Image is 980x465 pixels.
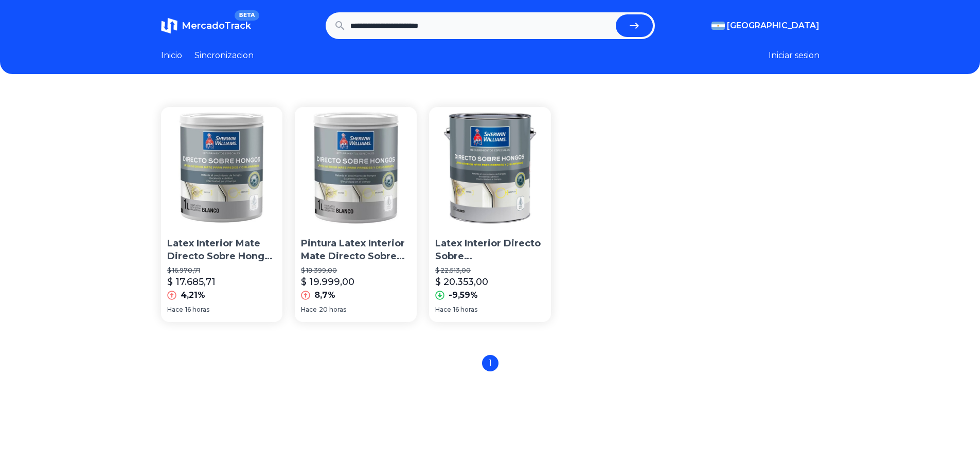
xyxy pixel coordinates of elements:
p: -9,59% [449,289,478,301]
a: Sincronizacion [194,49,254,62]
p: $ 22.513,00 [435,266,545,275]
span: 16 horas [453,306,477,314]
a: MercadoTrackBETA [161,17,251,34]
p: $ 16.970,71 [167,266,277,275]
span: BETA [235,10,259,21]
img: Argentina [711,22,725,30]
p: 8,7% [314,289,335,301]
p: $ 20.353,00 [435,275,488,289]
p: Latex Interior Directo Sobre [PERSON_NAME] 1 [PERSON_NAME] [435,237,545,263]
img: Pintura Latex Interior Mate Directo Sobre Hongos 1 Lt [295,107,417,229]
button: Iniciar sesion [769,49,819,62]
span: Hace [167,306,183,314]
a: Pintura Latex Interior Mate Directo Sobre Hongos 1 Lt Pintura Latex Interior Mate Directo Sobre H... [295,107,417,322]
span: 20 horas [319,306,346,314]
img: Latex Interior Directo Sobre Hongo Sherwin 1 Lt Rex [429,107,551,229]
p: 4,21% [181,289,205,301]
a: Latex Interior Directo Sobre Hongo Sherwin 1 Lt RexLatex Interior Directo Sobre [PERSON_NAME] 1 [... [429,107,551,322]
span: Hace [301,306,317,314]
a: Inicio [161,49,182,62]
p: $ 17.685,71 [167,275,216,289]
p: $ 18.399,00 [301,266,411,275]
img: MercadoTrack [161,17,177,34]
a: Latex Interior Mate Directo Sobre Hongos Sw 1 Lt - PrestigioLatex Interior Mate Directo Sobre Hon... [161,107,283,322]
span: MercadoTrack [182,20,251,31]
span: Hace [435,306,451,314]
p: Pintura Latex Interior Mate Directo Sobre Hongos 1 Lt [301,237,411,263]
p: $ 19.999,00 [301,275,354,289]
p: Latex Interior Mate Directo Sobre Hongos Sw 1 Lt - Prestigio [167,237,277,263]
span: 16 horas [185,306,209,314]
button: [GEOGRAPHIC_DATA] [711,20,819,32]
img: Latex Interior Mate Directo Sobre Hongos Sw 1 Lt - Prestigio [161,107,283,229]
span: [GEOGRAPHIC_DATA] [727,20,819,32]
